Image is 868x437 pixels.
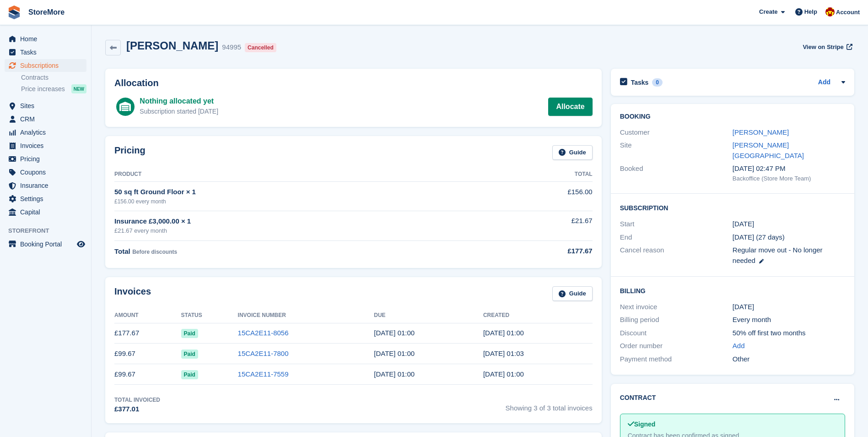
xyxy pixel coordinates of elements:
th: Created [483,308,593,323]
time: 2025-08-20 00:00:00 UTC [374,350,415,357]
h2: Contract [620,393,656,403]
th: Product [114,167,481,182]
time: 2025-07-19 00:00:16 UTC [483,370,524,378]
div: 50 sq ft Ground Floor × 1 [114,187,481,197]
a: 15CA2E11-7559 [238,370,289,378]
span: Booking Portal [20,238,75,251]
a: menu [5,153,86,165]
a: Guide [552,286,593,301]
h2: [PERSON_NAME] [126,39,218,52]
th: Status [181,308,238,323]
div: 50% off first two months [733,328,845,339]
div: Start [620,219,733,229]
img: Store More Team [825,7,835,16]
span: Create [759,7,777,16]
div: Order number [620,341,733,351]
div: 94995 [222,42,241,53]
h2: Pricing [114,145,146,160]
a: menu [5,99,86,112]
div: End [620,232,733,243]
time: 2025-09-20 00:00:00 UTC [374,329,415,337]
td: £99.67 [114,364,181,385]
div: Total Invoiced [114,396,160,404]
h2: Allocation [114,78,593,88]
a: Add [733,341,745,351]
a: menu [5,192,86,205]
h2: Billing [620,286,845,295]
th: Total [481,167,593,182]
div: 0 [652,78,663,87]
span: Home [20,33,75,45]
td: £21.67 [481,211,593,240]
td: £156.00 [481,182,593,211]
h2: Invoices [114,286,151,301]
a: StoreMore [25,5,68,20]
span: Paid [181,370,198,379]
div: [DATE] 02:47 PM [733,164,845,174]
div: Customer [620,127,733,138]
span: Capital [20,206,75,218]
span: Subscriptions [20,59,75,72]
a: 15CA2E11-8056 [238,329,289,337]
a: menu [5,166,86,179]
img: stora-icon-8386f47178a22dfd0bd8f6a31ec36ba5ce8667c1dd55bd0f319d3a0aa187defe.svg [7,5,21,19]
div: £177.67 [481,246,593,257]
div: Discount [620,328,733,339]
span: Analytics [20,126,75,139]
a: menu [5,206,86,218]
th: Due [374,308,483,323]
a: [PERSON_NAME][GEOGRAPHIC_DATA] [733,141,804,159]
td: £99.67 [114,344,181,364]
a: Price increases NEW [21,84,86,94]
h2: Tasks [631,78,649,87]
a: menu [5,59,86,72]
a: Preview store [75,239,86,250]
a: Add [818,77,830,88]
div: Subscription started [DATE] [140,107,218,116]
a: menu [5,126,86,139]
div: £377.01 [114,404,160,415]
div: [DATE] [733,302,845,312]
div: Every month [733,315,845,325]
div: Booked [620,164,733,183]
span: Price increases [21,85,65,93]
div: £21.67 every month [114,226,481,235]
a: 15CA2E11-7800 [238,350,289,357]
span: Account [836,8,860,17]
div: Payment method [620,354,733,365]
span: Total [114,247,130,255]
span: Invoices [20,139,75,152]
div: Next invoice [620,302,733,312]
time: 2025-07-20 00:00:00 UTC [374,370,415,378]
time: 2025-08-19 00:03:24 UTC [483,350,524,357]
a: menu [5,46,86,59]
span: Before discounts [132,249,177,255]
th: Invoice Number [238,308,374,323]
div: Signed [628,420,837,429]
span: Pricing [20,153,75,165]
div: Other [733,354,845,365]
div: Cancelled [245,43,276,52]
th: Amount [114,308,181,323]
h2: Booking [620,113,845,120]
a: Guide [552,145,593,160]
span: CRM [20,113,75,126]
div: NEW [71,84,86,93]
span: Storefront [8,226,91,235]
a: [PERSON_NAME] [733,128,789,136]
span: Sites [20,99,75,112]
a: menu [5,33,86,45]
span: Paid [181,329,198,338]
div: Site [620,140,733,161]
div: Nothing allocated yet [140,96,218,107]
a: menu [5,139,86,152]
div: Backoffice (Store More Team) [733,174,845,183]
time: 2025-07-19 00:00:00 UTC [733,219,754,229]
span: [DATE] (27 days) [733,233,785,241]
span: Coupons [20,166,75,179]
span: Insurance [20,179,75,192]
a: menu [5,238,86,251]
h2: Subscription [620,203,845,212]
span: Paid [181,350,198,359]
span: Settings [20,192,75,205]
